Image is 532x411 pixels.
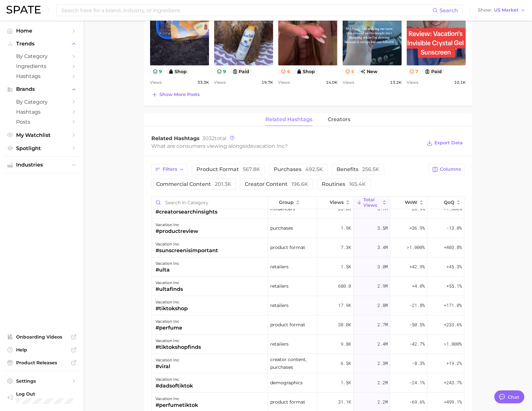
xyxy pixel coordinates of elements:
[6,6,41,14] img: SPATE
[446,224,462,232] span: -13.0%
[156,285,183,293] div: #ultafinds
[326,79,337,86] span: 14.0k
[354,196,390,209] button: Total Views
[317,196,354,209] button: Views
[341,263,351,271] span: 1.5k
[152,257,464,277] button: vacation inc#ultaretailers1.5k3.0m+42.9%+45.3%
[305,166,323,172] span: 492.5k
[16,109,68,115] span: Hashtags
[5,345,79,355] a: Help
[156,324,182,332] div: #perfume
[152,196,268,209] input: Search in category
[476,6,527,14] button: ShowUS Market
[444,205,462,212] span: >1,000%
[412,282,425,290] span: +4.0%
[409,224,425,232] span: +36.9%
[409,301,425,309] span: -21.8%
[270,224,293,232] span: purchases
[16,99,68,105] span: by Category
[390,79,402,86] span: 13.2k
[16,360,68,366] span: Product Releases
[434,140,463,146] span: Export Data
[16,63,68,69] span: Ingredients
[409,340,425,348] span: -42.7%
[278,68,293,75] button: 6
[151,135,200,141] span: Related Hashtags
[343,68,357,75] button: 5
[5,97,79,107] a: by Category
[61,5,432,16] input: Search here for a brand, industry, or ingredient
[446,359,462,367] span: +19.2%
[156,401,198,409] div: #perfumetiktok
[166,68,190,75] button: shop
[338,301,351,309] span: 17.9k
[278,79,290,86] span: Views
[156,221,198,229] div: vacation inc
[5,71,79,81] a: Hashtags
[377,359,388,367] span: 2.3m
[16,378,68,384] span: Settings
[338,282,351,290] span: 680.0
[294,68,318,75] button: shop
[5,376,79,386] a: Settings
[214,68,229,75] button: 9
[16,132,68,138] span: My Watchlist
[409,321,425,329] span: -50.5%
[270,263,289,271] span: retailers
[156,208,217,216] div: #creatorsearchinsights
[377,263,388,271] span: 3.0m
[5,39,79,49] button: Trends
[156,356,179,364] div: vacation inc
[409,379,425,387] span: -24.1%
[444,379,462,387] span: +243.7%
[156,382,193,390] div: #dadsoftiktok
[156,363,179,370] div: #viral
[377,282,388,290] span: 2.9m
[270,398,305,406] span: product format
[341,340,351,348] span: 9.8k
[16,347,68,353] span: Help
[446,282,462,290] span: +55.1%
[156,305,188,312] div: #tiktokshop
[377,321,388,329] span: 2.7m
[152,238,464,257] button: vacation inc#sunscreenisimportantproduct format7.3k3.4m>1,000%+403.8%
[409,263,425,271] span: +42.9%
[444,321,462,329] span: +233.6%
[444,398,462,406] span: +499.1%
[478,8,492,12] span: Show
[377,398,388,406] span: 2.2m
[270,379,303,387] span: demographics
[358,68,380,75] span: new
[407,244,425,250] span: >1,000%
[5,389,79,406] a: Log out. Currently logged in with e-mail danielle.gonzalez@loreal.com.
[151,164,188,175] button: Filters
[243,166,260,172] span: 567.8k
[156,318,182,325] div: vacation inc
[5,160,79,170] button: Industries
[444,301,462,309] span: +171.0%
[5,84,79,94] button: Brands
[407,68,421,75] button: 7
[440,167,461,172] span: Columns
[5,61,79,71] a: Ingredients
[330,200,344,205] span: Views
[5,143,79,153] a: Spotlight
[440,7,458,14] span: Search
[377,301,388,309] span: 2.8m
[5,130,79,140] a: My Watchlist
[150,68,165,75] button: 9
[196,167,260,172] span: product format
[494,8,518,12] span: US Market
[405,200,417,205] span: WoW
[422,68,444,75] button: paid
[152,277,464,296] button: vacation inc#ultafindsretailers680.02.9m+4.0%+55.1%
[407,79,418,86] span: Views
[390,196,427,209] button: WoW
[337,167,379,172] span: benefits
[245,182,308,187] span: creator content
[363,197,380,207] span: Total Views
[291,181,308,187] span: 196.6k
[349,181,366,187] span: 165.4k
[215,181,231,187] span: 201.3k
[412,359,425,367] span: -8.3%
